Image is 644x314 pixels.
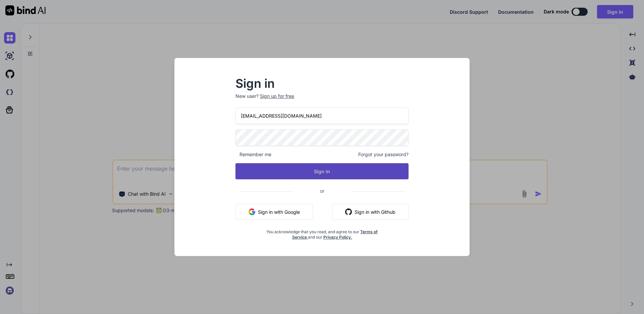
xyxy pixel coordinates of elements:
[332,204,409,220] button: Sign in with Github
[235,108,409,124] input: Login or Email
[358,151,409,158] span: Forgot your password?
[345,208,352,215] img: github
[235,151,271,158] span: Remember me
[293,183,351,199] span: or
[235,204,313,220] button: Sign in with Google
[249,208,255,215] img: google
[235,78,409,89] h2: Sign in
[260,93,294,100] div: Sign up for free
[235,93,409,108] p: New user?
[264,225,380,240] div: You acknowledge that you read, and agree to our and our
[235,163,409,179] button: Sign In
[323,235,352,240] a: Privacy Policy.
[292,229,378,240] a: Terms of Service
